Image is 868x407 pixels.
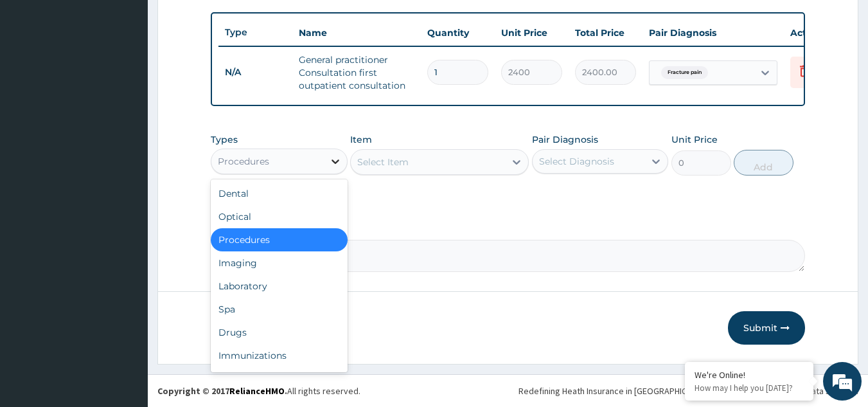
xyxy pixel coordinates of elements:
[539,155,614,168] div: Select Diagnosis
[218,155,269,168] div: Procedures
[784,20,848,46] th: Actions
[67,72,216,89] div: Chat with us now
[661,66,708,79] span: Fracture pain
[292,20,421,46] th: Name
[532,133,598,146] label: Pair Diagnosis
[211,321,348,344] div: Drugs
[211,222,806,233] label: Comment
[211,182,348,205] div: Dental
[24,64,52,96] img: d_794563401_company_1708531726252_794563401
[695,383,804,393] p: How may I help you today?
[211,228,348,251] div: Procedures
[211,134,238,145] label: Types
[211,298,348,321] div: Spa
[218,60,292,84] td: N/A
[211,6,242,37] div: Minimize live chat window
[495,20,569,46] th: Unit Price
[734,150,793,176] button: Add
[218,21,292,44] th: Type
[211,205,348,228] div: Optical
[148,374,868,407] footer: All rights reserved.
[75,122,177,251] span: We're online!
[569,20,642,46] th: Total Price
[229,385,285,397] a: RelianceHMO
[695,369,804,381] div: We're Online!
[357,156,409,168] div: Select Item
[292,47,421,98] td: General practitioner Consultation first outpatient consultation
[421,20,495,46] th: Quantity
[518,384,858,397] div: Redefining Heath Insurance in [GEOGRAPHIC_DATA] using Telemedicine and Data Science!
[211,275,348,298] div: Laboratory
[211,367,348,390] div: Others
[728,311,805,345] button: Submit
[350,133,372,146] label: Item
[211,251,348,275] div: Imaging
[642,20,784,46] th: Pair Diagnosis
[211,344,348,367] div: Immunizations
[6,271,245,316] textarea: Type your message and hit 'Enter'
[671,133,718,146] label: Unit Price
[157,385,287,397] strong: Copyright © 2017 .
